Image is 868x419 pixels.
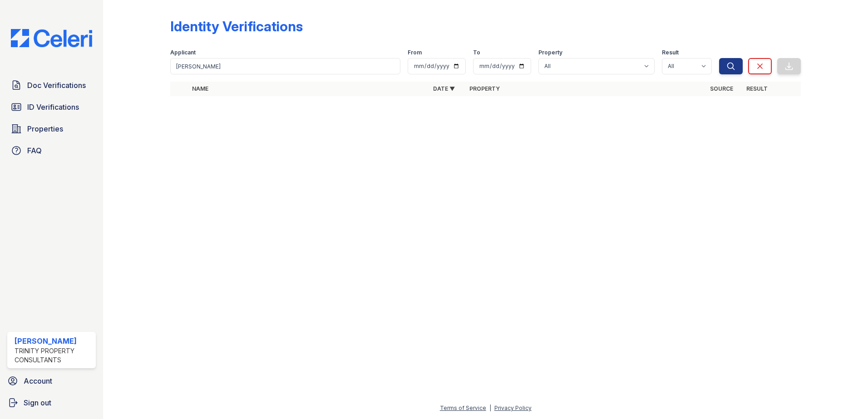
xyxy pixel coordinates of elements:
a: ID Verifications [7,98,96,116]
a: Properties [7,120,96,138]
a: Source [710,85,733,92]
a: Date ▼ [433,85,455,92]
a: Terms of Service [440,404,486,411]
label: Result [662,49,679,56]
label: Property [538,49,562,56]
div: Trinity Property Consultants [15,346,92,365]
label: Applicant [170,49,196,56]
div: Identity Verifications [170,18,303,34]
a: Account [4,372,99,390]
span: Account [24,375,52,386]
a: Sign out [4,394,99,412]
span: ID Verifications [27,102,79,112]
span: FAQ [27,145,42,156]
img: CE_Logo_Blue-a8612792a0a2168367f1c8372b55b34899dd931a85d93a1a3d3e32e68fde9ad4.png [4,29,99,47]
a: Doc Verifications [7,76,96,94]
span: Doc Verifications [27,80,86,91]
a: Name [192,85,208,92]
label: To [473,49,480,56]
a: Result [746,85,768,92]
a: FAQ [7,141,96,160]
span: Properties [27,123,63,134]
div: [PERSON_NAME] [15,336,92,346]
span: Sign out [24,397,51,408]
label: From [408,49,422,56]
a: Privacy Policy [494,404,532,411]
a: Property [469,85,500,92]
input: Search by name or phone number [170,58,400,74]
div: | [489,404,491,411]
